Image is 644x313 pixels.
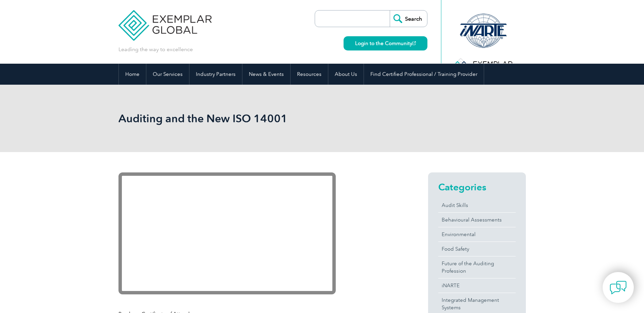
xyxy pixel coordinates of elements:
p: Leading the way to excellence [118,46,193,53]
iframe: YouTube video player [118,172,336,294]
a: Industry Partners [189,64,242,85]
a: Our Services [146,64,189,85]
h2: Categories [438,182,516,192]
a: Future of the Auditing Profession [438,256,516,278]
a: iNARTE [438,278,516,293]
img: contact-chat.png [610,279,627,296]
a: Environmental [438,227,516,242]
a: About Us [328,64,364,85]
h1: Auditing and the New ISO 14001 [118,112,379,125]
a: Food Safety [438,242,516,256]
a: News & Events [242,64,290,85]
a: Home [119,64,146,85]
input: Search [390,11,427,27]
img: open_square.png [412,41,416,45]
a: Resources [291,64,328,85]
a: Behavioural Assessments [438,213,516,227]
a: Find Certified Professional / Training Provider [364,64,484,85]
a: Login to the Community [344,36,427,50]
a: Audit Skills [438,198,516,212]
